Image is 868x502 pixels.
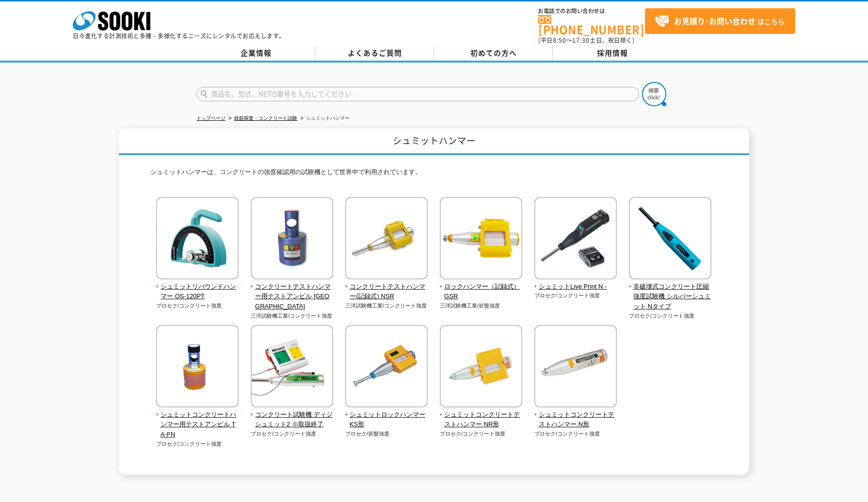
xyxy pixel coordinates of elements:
[345,401,428,430] a: シュミットロックハンマー KS形
[234,115,297,121] a: 鉄筋探査・コンクリート試験
[251,282,334,312] span: コンクリートテストハンマー用テストアンビル [GEOGRAPHIC_DATA]
[629,197,711,282] img: 非破壊式コンクリート圧縮強度試験機 シルバーシュミット Nタイプ
[119,129,749,155] h1: シュミットハンマー
[534,401,617,430] a: シュミットコンクリートテストハンマー N形
[345,410,428,430] span: シュミットロックハンマー KS形
[156,440,239,448] p: プロセク/コンクリート強度
[156,325,239,410] img: シュミットコンクリートハンマー用テストアンビル TA-FN
[345,282,428,302] span: コンクリートテストハンマー(記録式) NSR
[156,273,239,302] a: シュミットリバウンドハンマー OS-120PT
[156,410,239,440] span: シュミットコンクリートハンマー用テストアンビル TA-FN
[645,8,795,34] a: お見積り･お問い合わせはこちら
[434,46,553,61] a: 初めての方へ
[251,325,333,410] img: コンクリート試験機 ディジシュミット2 ※取扱終了
[534,273,617,292] a: シュミットLive Print N -
[345,302,428,310] p: 三洋試験機工業/コンクリート強度
[629,273,712,312] a: 非破壊式コンクリート圧縮強度試験機 シルバーシュミット Nタイプ
[553,46,672,61] a: 採用情報
[534,430,617,438] p: プロセク/コンクリート強度
[73,33,285,39] p: 日々進化する計測技術と多種・多様化するニーズにレンタルでお応えします。
[345,430,428,438] p: プロセク/岩盤強度
[629,312,712,320] p: プロセク/コンクリート強度
[440,197,522,282] img: ロックハンマー（記録式） GSR
[538,15,645,35] a: [PHONE_NUMBER]
[345,197,428,282] img: コンクリートテストハンマー(記録式) NSR
[440,282,523,302] span: ロックハンマー（記録式） GSR
[251,197,333,282] img: コンクリートテストハンマー用テストアンビル CA
[440,325,522,410] img: シュミットコンクリートテストハンマー NR形
[196,46,315,61] a: 企業情報
[315,46,434,61] a: よくあるご質問
[534,325,617,410] img: シュミットコンクリートテストハンマー N形
[534,197,617,282] img: シュミットLive Print N -
[156,401,239,440] a: シュミットコンクリートハンマー用テストアンビル TA-FN
[538,8,645,14] span: お電話でのお問い合わせは
[156,197,239,282] img: シュミットリバウンドハンマー OS-120PT
[440,430,523,438] p: プロセク/コンクリート強度
[251,401,334,430] a: コンクリート試験機 ディジシュミット2 ※取扱終了
[572,36,590,45] span: 17:30
[156,302,239,310] p: プロセク/コンクリート強度
[251,430,334,438] p: プロセク/コンクリート強度
[440,401,523,430] a: シュミットコンクリートテストハンマー NR形
[345,273,428,302] a: コンクリートテストハンマー(記録式) NSR
[299,113,350,124] li: シュミットハンマー
[642,82,666,106] img: btn_search.png
[251,410,334,430] span: コンクリート試験機 ディジシュミット2 ※取扱終了
[251,312,334,320] p: 三洋試験機工業/コンクリート強度
[534,282,617,292] span: シュミットLive Print N -
[655,14,785,29] span: はこちら
[534,410,617,430] span: シュミットコンクリートテストハンマー N形
[440,273,523,302] a: ロックハンマー（記録式） GSR
[150,167,718,182] p: シュミットハンマーは、コンクリートの強度確認用の試験機として世界中で利用されています。
[196,87,639,101] input: 商品名、型式、NETIS番号を入力してください
[674,15,755,27] strong: お見積り･お問い合わせ
[534,291,617,300] p: プロセク/コンクリート強度
[629,282,712,312] span: 非破壊式コンクリート圧縮強度試験機 シルバーシュミット Nタイプ
[538,36,634,45] span: (平日 ～ 土日、祝日除く)
[196,115,225,121] a: トップページ
[251,273,334,312] a: コンクリートテストハンマー用テストアンビル [GEOGRAPHIC_DATA]
[345,325,428,410] img: シュミットロックハンマー KS形
[440,302,523,310] p: 三洋試験機工業/岩盤強度
[156,282,239,302] span: シュミットリバウンドハンマー OS-120PT
[440,410,523,430] span: シュミットコンクリートテストハンマー NR形
[553,36,566,45] span: 8:50
[470,48,517,58] span: 初めての方へ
